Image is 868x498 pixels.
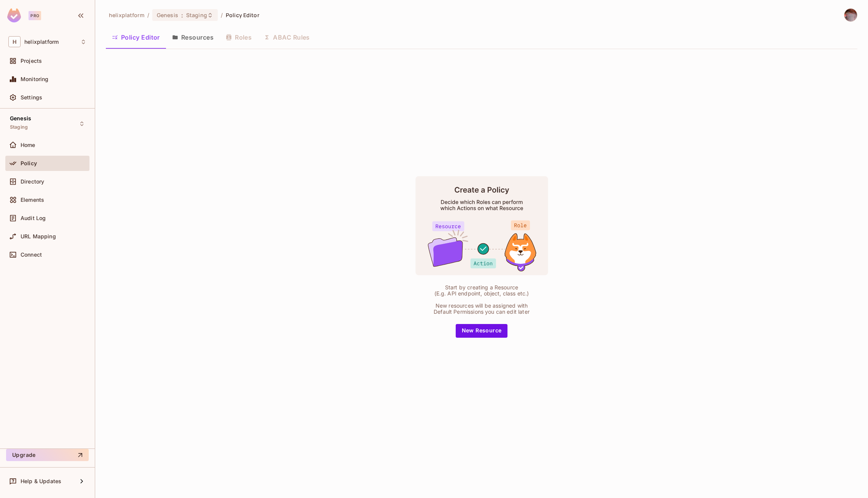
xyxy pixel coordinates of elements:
span: Workspace: helixplatform [24,39,59,45]
div: Pro [29,11,41,20]
span: Monitoring [21,76,49,82]
span: Elements [21,197,44,203]
button: Upgrade [6,449,89,461]
span: Settings [21,94,42,101]
span: Connect [21,252,42,258]
span: Projects [21,58,42,64]
div: New resources will be assigned with Default Permissions you can edit later [430,303,533,315]
span: Staging [186,11,207,19]
span: the active workspace [109,11,144,19]
img: David Earl [844,9,857,21]
div: Start by creating a Resource (E.g. API endpoint, object, class etc.) [430,284,533,297]
span: Genesis [10,115,31,121]
button: Policy Editor [106,28,166,47]
img: SReyMgAAAABJRU5ErkJggg== [7,8,21,22]
span: Help & Updates [21,478,61,484]
button: Resources [166,28,220,47]
li: / [221,11,223,19]
button: New Resource [456,324,508,338]
span: Policy [21,160,37,166]
span: Genesis [157,11,178,19]
span: Home [21,142,35,148]
span: URL Mapping [21,233,56,239]
span: Policy Editor [226,11,259,19]
span: Audit Log [21,215,46,221]
li: / [147,11,149,19]
span: : [181,12,183,18]
span: Staging [10,124,28,130]
span: H [8,36,21,47]
span: Directory [21,179,44,185]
